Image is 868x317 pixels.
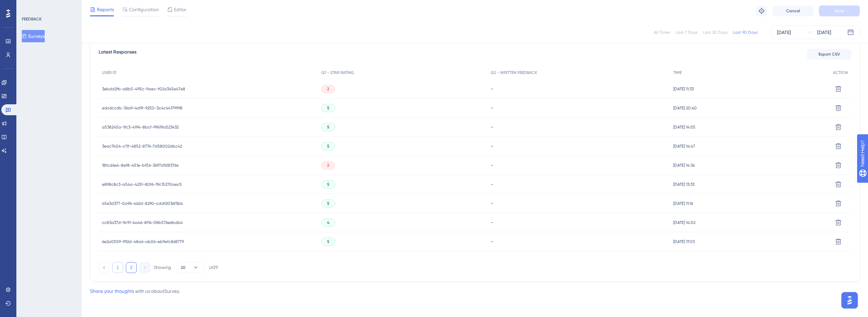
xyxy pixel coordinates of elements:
div: - [490,181,666,187]
span: 3ebdd2fb-a8b5-495c-9aec-f02a345e47e8 [102,86,185,92]
div: with us about Survey . [90,287,180,295]
span: 20 [181,265,186,270]
span: 5 [327,124,329,130]
span: a538245a-1fc3-4194-8bcf-99619a523432 [102,124,179,130]
span: USER ID [102,70,117,75]
span: TIME [673,70,682,75]
span: ACTION [833,70,848,75]
span: [DATE] 14:47 [673,144,695,149]
div: - [490,162,666,168]
div: - [490,143,666,149]
div: - [490,86,666,92]
div: - [490,200,666,207]
span: e898c8c3-a54a-425f-80f6-19c15270aec5 [102,182,182,187]
span: 2 [327,163,329,168]
span: [DATE] 11:16 [673,201,693,206]
span: [DATE] 14:55 [673,124,695,130]
div: Last 7 Days [676,30,697,35]
span: 2 [327,86,329,92]
button: 1 [112,262,123,273]
span: Editor [174,5,187,14]
span: 5 [327,105,329,111]
div: - [490,124,666,130]
div: Last 90 Days [733,30,757,35]
button: 20 [176,262,204,273]
span: Configuration [129,5,159,14]
span: Cancel [786,8,800,14]
span: Q1 - STAR RATING [321,70,354,75]
div: - [490,238,666,245]
div: - [490,219,666,226]
span: [DATE] 17:03 [673,239,695,244]
iframe: UserGuiding AI Assistant Launcher [839,290,860,311]
span: [DATE] 11:33 [673,86,694,92]
div: FEEDBACK [22,16,42,22]
span: Reports [97,5,114,14]
button: Save [819,5,860,16]
div: Showing [154,265,171,271]
div: Last 30 Days [703,30,727,35]
span: 45e3d377-0a96-462d-8290-cddf2036f3bb [102,201,183,206]
div: All Times [654,30,670,35]
div: [DATE] [777,28,791,36]
span: 5 [327,239,329,244]
span: 5 [327,182,329,187]
button: 2 [126,262,137,273]
span: Save [835,8,844,14]
div: of 29 [209,265,218,271]
span: Export CSV [819,51,840,57]
button: Surveys [22,30,45,42]
div: - [490,105,666,111]
span: [DATE] 13:33 [673,182,694,187]
span: 4 [327,220,329,225]
span: 5 [327,201,329,206]
span: Latest Responses [99,48,136,60]
span: [DATE] 14:36 [673,163,695,168]
span: Need Help? [16,2,43,10]
span: 3eac7404-c11f-4852-8774-7d58002dbc42 [102,144,182,149]
span: 6e2a0559-992d-48a6-ab06-eb9efc868779 [102,239,184,244]
button: Export CSV [807,49,851,60]
span: Q2 - WRITTEN FEEDBACK [490,70,537,75]
span: [DATE] 20:40 [673,105,697,111]
span: [DATE] 14:02 [673,220,695,225]
span: 5 [327,144,329,149]
span: 18fcd6e4-8ef8-451e-bf56-3697d9283764 [102,163,179,168]
a: Share your thoughts [90,288,134,294]
span: edc6ccdb-36a9-4d9f-9250-3c4c44179998 [102,105,182,111]
div: [DATE] [817,28,831,36]
button: Cancel [773,5,813,16]
span: cc83a37d-9c91-4a46-8f16-08b576e6bdb4 [102,220,183,225]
